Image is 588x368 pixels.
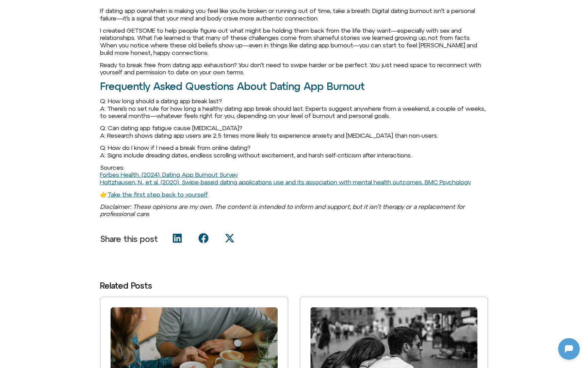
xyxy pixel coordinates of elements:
em: Disclaimer: These opinions are my own. The content is intended to inform and support, but it isn’... [100,203,465,218]
a: Holtzhausen, N., et al. (2020). Swipe-based dating applications use and its association with ment... [100,179,471,186]
a: Forbes Health. (2024). Dating App Burnout Survey [100,171,238,178]
p: I created GETSOME to help people figure out what might be holding them back from the life they wa... [100,27,488,56]
h2: Frequently Asked Questions About Dating App Burnout [100,81,488,92]
p: 👉 [100,191,488,198]
h3: Related Posts [100,281,488,290]
div: Share on linkedin [165,231,191,246]
p: Q: How long should a dating app break last? A: There’s no set rule for how long a healthy dating ... [100,97,488,120]
p: Q: Can dating app fatigue cause [MEDICAL_DATA]? A: Research shows dating app users are 2.5 times ... [100,124,488,139]
p: Q: How do I know if I need a break from online dating? A: Signs include dreading dates, endless s... [100,144,488,159]
iframe: Botpress [558,338,580,360]
p: If dating app overwhelm is making you feel like you’re broken or running out of time, take a brea... [100,7,488,22]
p: Share this post [100,234,158,243]
div: Share on facebook [191,231,217,246]
p: Ready to break free from dating app exhaustion? You don’t need to swipe harder or be perfect. You... [100,61,488,76]
p: Sources: [100,164,488,186]
div: Share on x-twitter [217,231,243,246]
a: Take the first step back to yourself [108,191,208,198]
